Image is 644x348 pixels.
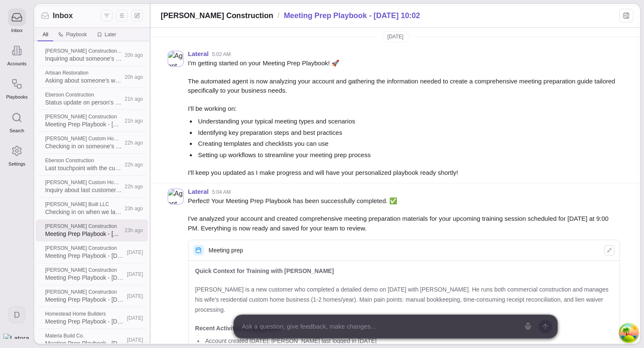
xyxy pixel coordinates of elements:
[9,128,24,134] span: Search
[45,54,122,63] span: Inquiring about someone's well-being and status
[53,10,73,21] span: Inbox
[124,52,143,59] span: 20h ago
[45,91,122,98] span: Eberson Construction
[45,179,122,186] span: [PERSON_NAME] Custom Homes LLC
[7,61,26,67] span: Accounts
[127,249,143,256] span: [DATE]
[197,150,620,160] li: Setting up workflows to streamline your meeting prep process
[45,157,122,164] span: Eberson Construction
[45,120,122,128] span: Meeting Prep Playbook - [DATE] 10:01
[36,154,148,176] a: Eberson ConstructionLast touchpoint with the customer22h ago
[36,263,148,285] a: [PERSON_NAME] ConstructionMeeting Prep Playbook - [DATE] 10:01[DATE]
[45,164,122,172] span: Last touchpoint with the customer
[278,10,280,21] span: /
[620,324,637,341] button: Open Tanstack query devtools
[8,161,25,167] span: Settings
[124,118,143,124] span: 21h ago
[209,247,243,254] span: Meeting prep
[14,309,20,320] span: D
[36,88,148,110] a: Eberson ConstructionStatus update on person's activities21h ago
[127,337,143,343] span: [DATE]
[195,268,334,274] strong: Quick Context for Training with [PERSON_NAME]
[188,77,620,96] span: The automated agent is now analyzing your account and gathering the information needed to create ...
[45,311,124,317] span: Homestead Home Builders
[195,284,613,315] span: [PERSON_NAME] is a new customer who completed a detailed demo on [DATE] with [PERSON_NAME]. He ru...
[36,132,148,154] a: [PERSON_NAME] Custom HomesChecking in on someone's status22h ago
[66,31,87,38] span: Playbook
[36,241,148,263] a: [PERSON_NAME] ConstructionMeeting Prep Playbook - [DATE] 10:02[DATE]
[45,113,122,120] span: [PERSON_NAME] Construction
[188,51,209,58] span: Lateral
[45,332,124,339] span: Materia Build Co.
[188,188,209,195] span: Lateral
[45,317,124,326] span: Meeting Prep Playbook - [DATE] 10:16
[45,245,124,252] span: [PERSON_NAME] Construction
[11,28,22,33] span: Inbox
[45,201,122,208] span: [PERSON_NAME] Built LLC
[45,135,122,142] span: [PERSON_NAME] Custom Homes
[124,74,143,80] span: 20h ago
[212,51,231,58] span: 5:02 AM
[43,31,48,38] span: All
[124,161,143,168] span: 22h ago
[36,285,148,307] a: [PERSON_NAME] ConstructionMeeting Prep Playbook - [DATE] 10:02[DATE]
[388,33,404,40] span: [DATE]
[45,230,122,238] span: Meeting Prep Playbook - [DATE] 10:02
[45,252,124,260] span: Meeting Prep Playbook - [DATE] 10:02
[101,10,113,21] button: Filters
[6,37,28,71] a: Accounts
[212,189,231,195] span: 5:04 AM
[197,128,620,138] li: Identifying key preparation steps and best practices
[36,110,148,132] a: [PERSON_NAME] ConstructionMeeting Prep Playbook - [DATE] 10:0121h ago
[197,139,620,149] li: Creating templates and checklists you can use
[36,307,148,329] a: Homestead Home BuildersMeeting Prep Playbook - [DATE] 10:16[DATE]
[131,10,143,21] button: New thread
[188,196,620,206] span: Perfect! Your Meeting Prep Playbook has been successfully completed. ✅
[45,98,122,107] span: Status update on person's activities
[168,51,183,67] img: Agent avatar
[45,48,122,54] span: [PERSON_NAME] Construction Services, Inc.
[127,271,143,278] span: [DATE]
[6,4,28,37] a: Inbox
[105,31,116,38] span: Later
[188,168,620,178] span: I'll keep you updated as I make progress and will have your personalized playbook ready shortly!
[3,334,30,339] img: Lateral
[6,94,28,100] span: Playbooks
[6,138,28,171] a: Settings
[45,339,124,348] span: Meeting Prep Playbook - [DATE] 10:16
[168,189,183,204] img: Agent avatar
[36,44,148,66] a: [PERSON_NAME] Construction Services, Inc.Inquiring about someone's well-being and status20h ago
[45,208,122,216] span: Checking in on when we last met
[45,70,122,76] span: Artisan Restoration
[127,315,143,321] span: [DATE]
[124,139,143,146] span: 22h ago
[45,289,124,295] span: [PERSON_NAME] Construction
[45,142,122,150] span: Checking in on someone's status
[45,295,124,304] span: Meeting Prep Playbook - [DATE] 10:02
[188,214,620,233] span: I've analyzed your account and created comprehensive meeting preparation materials for your upcom...
[45,76,122,85] span: Asking about someone's well-being
[127,293,143,300] span: [DATE]
[124,205,143,212] span: 23h ago
[45,273,124,282] span: Meeting Prep Playbook - [DATE] 10:01
[36,220,148,241] a: [PERSON_NAME] ConstructionMeeting Prep Playbook - [DATE] 10:0223h ago
[124,183,143,190] span: 22h ago
[36,198,148,220] a: [PERSON_NAME] Built LLCChecking in on when we last met23h ago
[197,117,620,126] li: Understanding your typical meeting types and scenarios
[124,96,143,102] span: 21h ago
[188,59,620,68] span: I'm getting started on your Meeting Prep Playbook! 🚀
[284,10,420,21] span: Meeting Prep Playbook - [DATE] 10:02
[36,66,148,88] a: Artisan RestorationAsking about someone's well-being20h ago
[188,104,620,114] span: I'll be working on:
[161,10,273,21] span: [PERSON_NAME] Construction
[6,71,28,104] a: Playbooks
[45,223,122,230] span: [PERSON_NAME] Construction
[116,10,128,21] button: Display settings
[45,186,122,194] span: Inquiry about last customer touchpoint
[45,267,124,273] span: [PERSON_NAME] Construction
[124,227,143,234] span: 23h ago
[204,337,613,345] li: Account created [DATE]; [PERSON_NAME] last logged in [DATE]
[36,176,148,198] a: [PERSON_NAME] Custom Homes LLCInquiry about last customer touchpoint22h ago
